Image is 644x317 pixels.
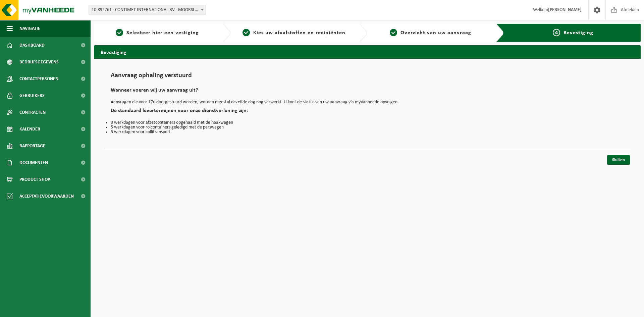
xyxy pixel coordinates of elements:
span: 10-892761 - CONTIMET INTERNATIONAL BV - MOORSLEDE [89,5,206,15]
span: Rapportage [19,138,45,154]
span: Overzicht van uw aanvraag [400,30,471,36]
li: 5 werkdagen voor rolcontainers geledigd met de perswagen [111,125,624,130]
span: 10-892761 - CONTIMET INTERNATIONAL BV - MOORSLEDE [89,5,206,15]
span: Kalender [19,121,40,138]
strong: [PERSON_NAME] [548,7,582,12]
span: Documenten [19,154,48,171]
span: Gebruikers [19,87,45,104]
h1: Aanvraag ophaling verstuurd [111,72,624,83]
a: 2Kies uw afvalstoffen en recipiënten [234,29,354,37]
span: 3 [390,29,397,36]
span: Contactpersonen [19,70,58,87]
li: 3 werkdagen voor afzetcontainers opgehaald met de haakwagen [111,120,624,125]
p: Aanvragen die voor 17u doorgestuurd worden, worden meestal dezelfde dag nog verwerkt. U kunt de s... [111,100,624,105]
span: 1 [116,29,123,36]
span: 4 [553,29,560,36]
span: Selecteer hier een vestiging [126,30,199,36]
h2: Wanneer voeren wij uw aanvraag uit? [111,88,624,97]
span: Navigatie [19,20,40,37]
span: Kies uw afvalstoffen en recipiënten [253,30,345,36]
span: 2 [243,29,250,36]
a: Sluiten [607,155,630,165]
span: Product Shop [19,171,50,188]
a: 3Overzicht van uw aanvraag [371,29,491,37]
span: Bevestiging [563,30,593,36]
span: Dashboard [19,37,45,54]
span: Acceptatievoorwaarden [19,188,74,205]
a: 1Selecteer hier een vestiging [97,29,217,37]
span: Bedrijfsgegevens [19,54,59,70]
span: Contracten [19,104,46,121]
h2: De standaard levertermijnen voor onze dienstverlening zijn: [111,108,624,117]
h2: Bevestiging [94,45,641,58]
li: 5 werkdagen voor collitransport [111,130,624,135]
